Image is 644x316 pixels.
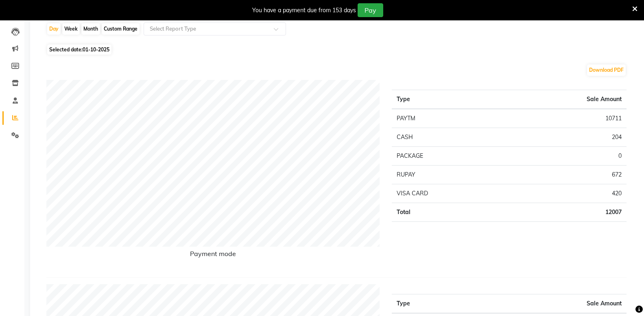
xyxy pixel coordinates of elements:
td: CASH [392,128,504,147]
span: 01-10-2025 [83,46,109,53]
th: Type [392,90,504,109]
button: Download PDF [587,64,626,76]
span: Selected date: [47,44,111,55]
div: Week [62,23,80,35]
th: Type [392,294,522,314]
td: 0 [504,147,627,166]
button: Pay [358,3,383,17]
th: Sale Amount [522,294,627,314]
td: 204 [504,128,627,147]
h6: Payment mode [46,250,380,261]
th: Sale Amount [504,90,627,109]
div: Day [47,23,61,35]
div: You have a payment due from 153 days [252,6,356,15]
td: PAYTM [392,109,504,128]
td: 420 [504,184,627,203]
td: VISA CARD [392,184,504,203]
td: 10711 [504,109,627,128]
td: Total [392,203,504,222]
td: PACKAGE [392,147,504,166]
td: 12007 [504,203,627,222]
div: Custom Range [102,23,140,35]
td: RUPAY [392,166,504,184]
div: Month [81,23,100,35]
td: 672 [504,166,627,184]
